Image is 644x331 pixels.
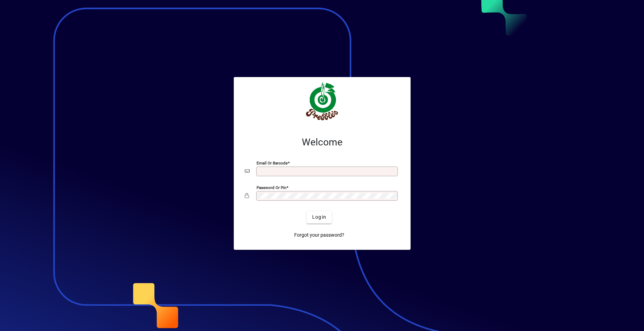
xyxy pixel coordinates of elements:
[294,231,344,239] span: Forgot your password?
[307,211,332,224] button: Login
[291,229,347,242] a: Forgot your password?
[245,136,400,148] h2: Welcome
[257,160,288,165] mat-label: Email or Barcode
[257,185,286,190] mat-label: Password or Pin
[312,214,326,221] span: Login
